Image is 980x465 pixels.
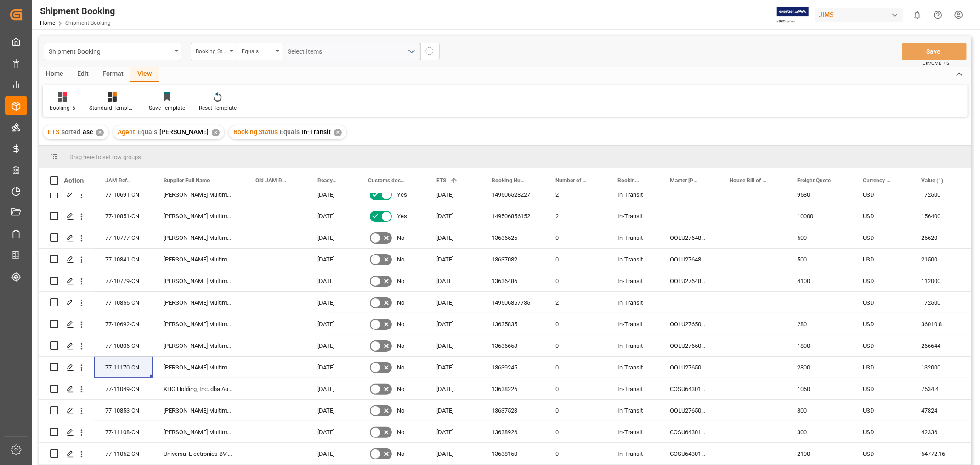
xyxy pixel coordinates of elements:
div: In-Transit [617,227,648,249]
div: [DATE] [425,270,481,291]
div: 2100 [786,443,852,464]
div: USD [852,313,910,335]
img: Exertis%20JAM%20-%20Email%20Logo.jpg_1722504956.jpg [777,7,809,23]
span: No [397,335,404,357]
div: [DATE] [425,292,481,313]
div: OOLU2765090091 [659,313,719,335]
div: [DATE] [306,400,357,421]
div: In-Transit [617,271,648,292]
div: [DATE] [306,270,357,291]
span: Currency (freight quote) [863,177,891,184]
div: JIMS [815,8,903,22]
div: Press SPACE to select this row. [39,249,94,270]
div: In-Transit [617,314,648,335]
div: 500 [786,227,852,248]
div: In-Transit [617,357,648,378]
div: [PERSON_NAME] Multimedia [GEOGRAPHIC_DATA] [153,227,244,248]
div: Edit [70,67,96,82]
div: [DATE] [425,421,481,442]
span: In-Transit [302,128,331,136]
span: Booking Number [492,177,525,184]
span: No [397,249,404,270]
div: 0 [544,400,606,421]
div: [PERSON_NAME] Multimedia [GEOGRAPHIC_DATA] [153,205,244,227]
span: Booking Status [233,128,278,136]
span: No [397,400,404,421]
div: 149506528227 [481,184,544,205]
span: No [397,227,404,249]
div: ✕ [212,129,220,136]
div: [DATE] [425,400,481,421]
a: Home [40,20,55,26]
div: 2 [544,292,606,313]
div: Press SPACE to select this row. [39,270,94,292]
div: [DATE] [425,357,481,378]
div: In-Transit [617,249,648,270]
div: [PERSON_NAME] Multimedia [GEOGRAPHIC_DATA] [153,400,244,421]
div: USD [852,270,910,291]
div: 0 [544,335,606,356]
div: In-Transit [617,184,648,205]
div: 77-10777-CN [94,227,153,248]
div: Press SPACE to select this row. [39,227,94,249]
div: booking_5 [50,104,75,112]
span: House Bill of Lading Number [730,177,767,184]
div: [DATE] [306,184,357,205]
div: [DATE] [306,227,357,248]
div: 36010.8 [910,313,965,335]
span: Ctrl/CMD + S [923,60,949,67]
div: 13637082 [481,249,544,270]
div: 0 [544,421,606,442]
div: 77-11049-CN [94,378,153,399]
div: USD [852,227,910,248]
div: [PERSON_NAME] Multimedia [GEOGRAPHIC_DATA] [153,270,244,291]
div: In-Transit [617,443,648,465]
span: sorted [62,128,80,136]
div: 0 [544,378,606,399]
div: 2 [544,184,606,205]
span: Yes [397,206,407,227]
span: asc [83,128,93,136]
div: USD [852,249,910,270]
div: [DATE] [306,249,357,270]
div: 77-11108-CN [94,421,153,442]
div: 77-10851-CN [94,205,153,227]
div: Reset Template [199,104,237,112]
div: 172500 [910,184,965,205]
div: USD [852,335,910,356]
div: 0 [544,270,606,291]
div: COSU6430168700 [659,378,719,399]
span: [PERSON_NAME] [159,128,209,136]
div: Universal Electronics BV ([GEOGRAPHIC_DATA]) [153,443,244,464]
span: Number of Containers [555,177,587,184]
span: ETS [48,128,59,136]
div: 4100 [786,270,852,291]
span: Equals [137,128,157,136]
div: Press SPACE to select this row. [39,421,94,443]
div: 149506856152 [481,205,544,227]
span: No [397,314,404,335]
div: Press SPACE to select this row. [39,443,94,465]
div: In-Transit [617,422,648,443]
div: 149506857735 [481,292,544,313]
button: show 0 new notifications [907,5,928,25]
span: No [397,443,404,465]
div: 0 [544,443,606,464]
div: KHG Holding, Inc. dba Austere [153,378,244,399]
button: open menu [191,43,237,60]
div: 172500 [910,292,965,313]
div: 77-10841-CN [94,249,153,270]
div: [DATE] [425,227,481,248]
div: In-Transit [617,400,648,421]
div: 13636653 [481,335,544,356]
div: 2800 [786,357,852,378]
div: 13638226 [481,378,544,399]
div: 13635835 [481,313,544,335]
div: [PERSON_NAME] Multimedia [GEOGRAPHIC_DATA] [153,249,244,270]
div: OOLU2765090090 [659,335,719,356]
div: 77-11170-CN [94,357,153,378]
div: 13636486 [481,270,544,291]
span: No [397,357,404,378]
div: [DATE] [306,313,357,335]
div: In-Transit [617,292,648,313]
